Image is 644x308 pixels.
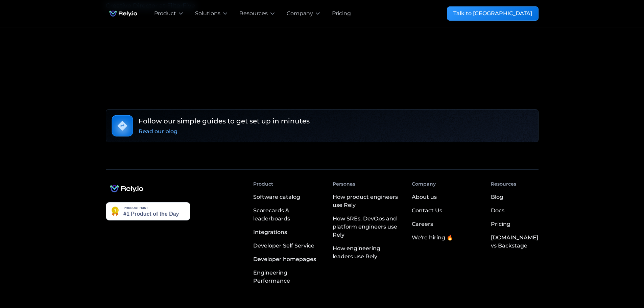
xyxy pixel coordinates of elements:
div: Company [412,181,436,188]
div: Developer homepages [253,255,316,263]
div: How engineering leaders use Rely [333,244,401,261]
div: About us [412,193,437,201]
div: Blog [491,193,503,201]
a: Engineering Performance [253,266,321,288]
img: Rely.io logo [106,7,141,20]
div: Resources [239,9,268,18]
div: Product [154,9,176,18]
a: How SREs, DevOps and platform engineers use Rely [333,212,401,242]
a: Docs [491,204,504,217]
a: [DOMAIN_NAME] vs Backstage [491,231,538,253]
a: Scorecards & leaderboards [253,204,321,226]
a: How engineering leaders use Rely [333,242,401,263]
div: Scorecards & leaderboards [253,207,321,223]
iframe: Chatbot [599,263,635,299]
div: We're hiring 🔥 [412,234,453,242]
div: [DOMAIN_NAME] vs Backstage [491,234,538,250]
a: Follow our simple guides to get set up in minutesRead our blog [106,109,539,142]
a: home [106,7,141,20]
div: How SREs, DevOps and platform engineers use Rely [333,215,401,239]
div: Company [287,9,313,18]
a: Careers [412,217,433,231]
a: About us [412,190,437,204]
a: Developer homepages [253,253,321,266]
div: Software catalog [253,193,300,201]
div: How product engineers use Rely [333,193,401,209]
div: Docs [491,207,504,215]
div: Personas [333,181,355,188]
img: Rely.io - The developer portal with an AI assistant you can speak with | Product Hunt [106,202,190,220]
h6: Follow our simple guides to get set up in minutes [139,116,310,126]
a: We're hiring 🔥 [412,231,453,244]
a: Developer Self Service [253,239,321,253]
a: Talk to [GEOGRAPHIC_DATA] [447,6,539,21]
div: Resources [491,181,516,188]
div: Contact Us [412,207,442,215]
a: Blog [491,190,503,204]
a: Software catalog [253,190,321,204]
a: Pricing [332,9,351,18]
div: Read our blog [139,127,177,136]
div: Product [253,181,273,188]
div: Engineering Performance [253,269,321,285]
a: How product engineers use Rely [333,190,401,212]
a: Integrations [253,226,321,239]
div: Developer Self Service [253,242,314,250]
a: Contact Us [412,204,442,217]
div: Pricing [491,220,510,228]
div: Careers [412,220,433,228]
a: Pricing [491,217,510,231]
div: Talk to [GEOGRAPHIC_DATA] [453,9,532,18]
div: Integrations [253,228,287,236]
div: Solutions [195,9,220,18]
